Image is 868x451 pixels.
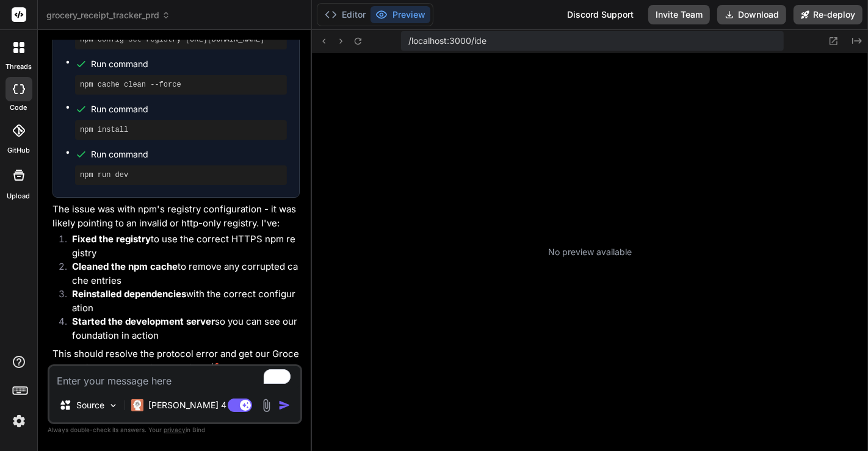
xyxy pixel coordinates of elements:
[7,191,31,201] label: Upload
[62,233,300,260] li: to use the correct HTTPS npm registry
[794,5,863,24] button: Re-deploy
[131,399,143,411] img: Claude 4 Sonnet
[52,203,300,230] p: The issue was with npm's registry configuration - it was likely pointing to an invalid or http-on...
[49,366,300,388] textarea: To enrich screen reader interactions, please activate Accessibility in Grammarly extension settings
[320,6,371,23] button: Editor
[408,35,486,47] span: /localhost:3000/ide
[72,233,151,245] strong: Fixed the registry
[9,411,29,431] img: settings
[648,5,710,24] button: Invite Team
[76,399,104,411] p: Source
[80,35,282,45] pre: npm config set registry [URL][DOMAIN_NAME]
[62,315,300,342] li: so you can see our foundation in action
[7,145,30,156] label: GitHub
[80,125,282,135] pre: npm install
[48,424,302,436] p: Always double-check its answers. Your in Bind
[80,80,282,90] pre: npm cache clean --force
[371,6,430,23] button: Preview
[72,316,215,327] strong: Started the development server
[62,287,300,315] li: with the correct configuration
[91,58,287,70] span: Run command
[10,103,27,113] label: code
[259,399,273,413] img: attachment
[91,103,287,115] span: Run command
[717,5,786,24] button: Download
[46,9,170,21] span: grocery_receipt_tracker_prd
[72,288,186,300] strong: Reinstalled dependencies
[5,62,32,72] label: threads
[164,426,186,433] span: privacy
[548,246,632,258] p: No preview available
[80,170,282,180] pre: npm run dev
[278,399,291,411] img: icon
[72,261,178,272] strong: Cleaned the npm cache
[560,5,641,24] div: Discord Support
[91,148,287,161] span: Run command
[108,400,118,411] img: Pick Models
[148,399,239,411] p: [PERSON_NAME] 4 S..
[62,260,300,287] li: to remove any corrupted cache entries
[52,347,300,375] p: This should resolve the protocol error and get our Grocery Receipt Tracker project running! 🚀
